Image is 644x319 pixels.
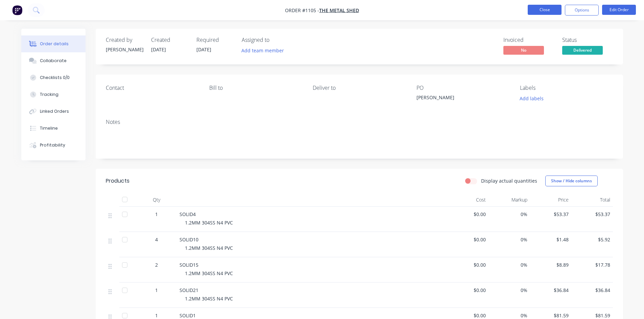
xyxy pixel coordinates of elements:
[450,312,486,319] span: $0.00
[242,46,288,55] button: Add team member
[106,37,143,43] div: Created by
[530,193,572,207] div: Price
[574,211,610,218] span: $53.37
[238,46,287,55] button: Add team member
[533,236,569,243] span: $1.48
[574,236,610,243] span: $5.92
[21,35,86,52] button: Order details
[106,119,613,125] div: Notes
[488,193,530,207] div: Markup
[196,37,234,43] div: Required
[155,211,158,218] span: 1
[574,312,610,319] span: $81.59
[209,85,302,91] div: Bill to
[416,85,509,91] div: PO
[21,120,86,137] button: Timeline
[562,46,603,54] span: Delivered
[155,312,158,319] span: 1
[533,312,569,319] span: $81.59
[185,245,233,251] span: 1.2MM 304SS N4 PVC
[491,236,527,243] span: 0%
[450,236,486,243] span: $0.00
[136,193,177,207] div: Qty
[520,85,613,91] div: Labels
[21,52,86,69] button: Collaborate
[533,211,569,218] span: $53.37
[533,261,569,268] span: $8.89
[533,287,569,294] span: $36.84
[180,211,196,217] span: SOLID4
[151,37,188,43] div: Created
[503,46,544,54] span: No
[40,142,65,148] div: Profitability
[180,262,198,268] span: SOLID15
[185,219,233,226] span: 1.2MM 304SS N4 PVC
[180,312,196,319] span: SOLID1
[491,312,527,319] span: 0%
[242,37,309,43] div: Assigned to
[528,5,562,15] button: Close
[196,46,211,53] span: [DATE]
[491,261,527,268] span: 0%
[40,58,67,64] div: Collaborate
[40,41,69,47] div: Order details
[40,125,58,131] div: Timeline
[180,287,198,293] span: SOLID21
[516,94,547,103] button: Add labels
[185,270,233,276] span: 1.2MM 304SS N4 PVC
[574,261,610,268] span: $17.78
[151,46,166,53] span: [DATE]
[562,46,603,56] button: Delivered
[12,5,22,15] img: Factory
[491,287,527,294] span: 0%
[447,193,489,207] div: Cost
[450,211,486,218] span: $0.00
[319,7,359,14] a: THE METAL SHED
[450,261,486,268] span: $0.00
[21,86,86,103] button: Tracking
[450,287,486,294] span: $0.00
[155,287,158,294] span: 1
[40,75,70,81] div: Checklists 0/0
[106,46,143,53] div: [PERSON_NAME]
[155,236,158,243] span: 4
[602,5,636,15] button: Edit Order
[21,137,86,154] button: Profitability
[491,211,527,218] span: 0%
[545,176,598,186] button: Show / Hide columns
[571,193,613,207] div: Total
[40,108,69,114] div: Linked Orders
[106,85,198,91] div: Contact
[185,295,233,302] span: 1.2MM 304SS N4 PVC
[285,7,319,14] span: Order #1105 -
[416,94,501,103] div: [PERSON_NAME]
[481,177,537,184] label: Display actual quantities
[574,287,610,294] span: $36.84
[106,177,129,185] div: Products
[21,103,86,120] button: Linked Orders
[313,85,405,91] div: Deliver to
[180,236,198,243] span: SOLID10
[21,69,86,86] button: Checklists 0/0
[565,5,599,16] button: Options
[155,261,158,268] span: 2
[562,37,613,43] div: Status
[40,91,58,98] div: Tracking
[503,37,554,43] div: Invoiced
